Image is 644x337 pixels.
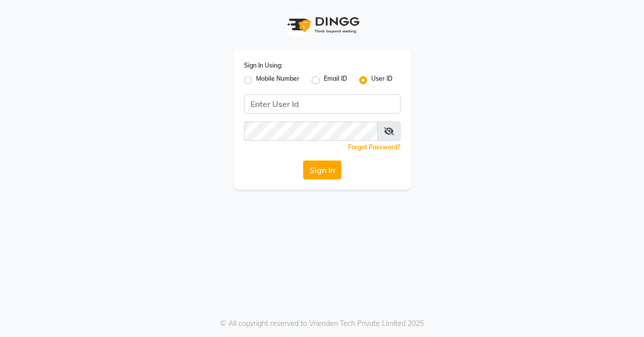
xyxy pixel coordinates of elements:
[244,94,401,114] input: Username
[244,122,378,141] input: Username
[348,143,401,151] a: Forgot Password?
[371,74,392,86] label: User ID
[303,160,341,180] button: Sign In
[324,74,347,86] label: Email ID
[244,61,282,70] label: Sign In Using:
[256,74,300,86] label: Mobile Number
[282,10,363,40] img: logo1.svg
